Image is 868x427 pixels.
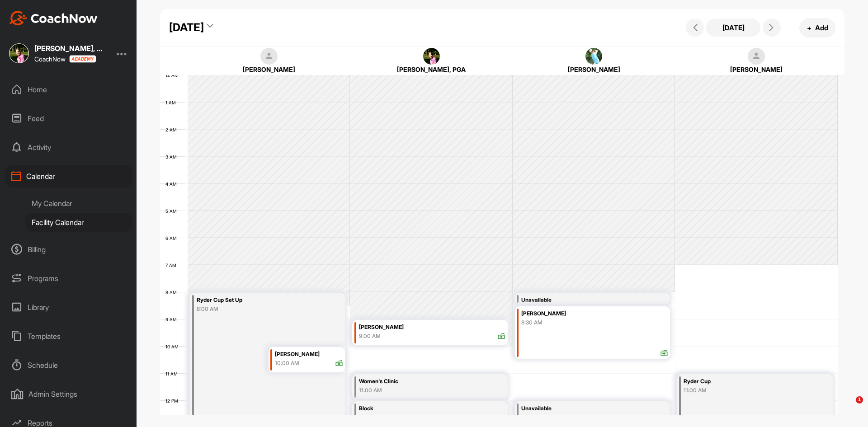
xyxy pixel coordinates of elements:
[807,23,811,33] span: +
[799,18,835,38] button: +Add
[706,19,760,37] button: [DATE]
[275,359,299,367] div: 10:00 AM
[160,72,188,78] div: 12 AM
[364,65,499,74] div: [PERSON_NAME], PGA
[275,349,343,360] div: [PERSON_NAME]
[160,317,186,322] div: 9 AM
[856,396,863,404] span: 1
[160,235,186,241] div: 6 AM
[160,208,186,214] div: 5 AM
[689,65,824,74] div: [PERSON_NAME]
[169,19,204,36] div: [DATE]
[423,48,440,65] img: square_095835cd76ac6bd3b20469ba0b26027f.jpg
[521,404,642,414] div: Unavailable
[202,65,337,74] div: [PERSON_NAME]
[160,100,185,105] div: 1 AM
[5,107,132,130] div: Feed
[684,386,805,394] div: 11:00 AM
[5,165,132,188] div: Calendar
[69,55,96,63] img: CoachNow acadmey
[5,296,132,319] div: Library
[5,78,132,101] div: Home
[160,127,186,132] div: 2 AM
[160,154,186,160] div: 3 AM
[5,136,132,159] div: Activity
[160,290,186,295] div: 8 AM
[34,45,107,52] div: [PERSON_NAME], PGA
[5,238,132,261] div: Billing
[359,332,381,340] div: 9:00 AM
[521,413,642,422] div: 12:00 PM
[25,194,132,213] div: My Calendar
[521,295,642,305] div: Unavailable
[526,65,661,74] div: [PERSON_NAME]
[521,309,668,319] div: [PERSON_NAME]
[160,371,187,376] div: 11 AM
[160,398,187,404] div: 12 PM
[34,55,96,63] div: CoachNow
[260,48,278,65] img: square_default-ef6cabf814de5a2bf16c804365e32c732080f9872bdf737d349900a9daf73cf9.png
[5,267,132,290] div: Programs
[359,322,505,333] div: [PERSON_NAME]
[160,344,188,349] div: 10 AM
[359,376,480,387] div: Women's Clinic
[5,325,132,347] div: Templates
[160,181,186,187] div: 4 AM
[197,305,317,313] div: 8:00 AM
[837,396,859,418] iframe: Intercom live chat
[197,295,317,305] div: Ryder Cup Set Up
[160,263,185,268] div: 7 AM
[521,319,542,327] div: 8:30 AM
[585,48,603,65] img: square_1707734b9169688d3d4311bb3a41c2ac.jpg
[25,213,132,232] div: Facility Calendar
[5,354,132,376] div: Schedule
[748,48,765,65] img: square_default-ef6cabf814de5a2bf16c804365e32c732080f9872bdf737d349900a9daf73cf9.png
[359,404,480,414] div: Block
[5,383,132,405] div: Admin Settings
[684,376,805,387] div: Ryder Cup
[359,413,480,422] div: 12:00 PM
[359,386,480,394] div: 11:00 AM
[9,43,29,63] img: square_095835cd76ac6bd3b20469ba0b26027f.jpg
[9,11,98,25] img: CoachNow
